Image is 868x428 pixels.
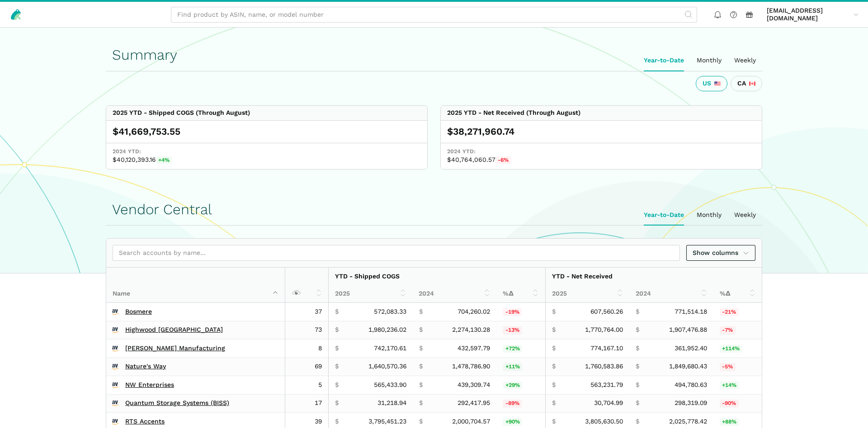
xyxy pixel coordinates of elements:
[335,308,339,316] span: $
[113,125,421,138] div: $41,669,753.55
[503,400,522,408] span: -89%
[368,362,406,371] span: 1,640,570.36
[125,308,152,316] a: Bosmere
[690,50,728,71] ui-tab: Monthly
[713,303,762,321] td: -21.25%
[106,268,285,303] th: Name : activate to sort column descending
[419,344,423,353] span: $
[669,326,707,334] span: 1,907,476.88
[545,285,629,303] th: 2025: activate to sort column ascending
[125,362,166,371] a: Nature's Way
[458,381,490,389] span: 439,309.74
[285,357,329,376] td: 69
[503,345,522,353] span: +72%
[590,344,623,353] span: 774,167.10
[125,344,225,353] a: [PERSON_NAME] Manufacturing
[377,399,406,407] span: 31,218.94
[728,50,762,71] ui-tab: Weekly
[585,362,623,371] span: 1,760,583.86
[636,344,639,353] span: $
[737,80,746,88] span: CA
[458,344,490,353] span: 432,597.79
[113,148,421,156] span: 2024 YTD:
[713,394,762,413] td: -89.71%
[368,418,406,426] span: 3,795,451.23
[496,285,545,303] th: %Δ: activate to sort column ascending
[113,156,421,165] span: $40,120,393.16
[458,308,490,316] span: 704,260.02
[447,148,755,156] span: 2024 YTD:
[125,399,229,407] a: Quantum Storage Systems (BISS)
[590,381,623,389] span: 563,231.79
[285,339,329,358] td: 8
[767,7,850,23] span: [EMAIL_ADDRESS][DOMAIN_NAME]
[720,381,739,390] span: +14%
[503,418,522,426] span: +90%
[285,303,329,321] td: 37
[594,399,623,407] span: 30,704.99
[125,418,165,426] a: RTS Accents
[585,326,623,334] span: 1,770,764.00
[125,381,174,389] a: NW Enterprises
[452,418,490,426] span: 2,000,704.57
[629,285,713,303] th: 2024: activate to sort column ascending
[113,109,250,117] div: 2025 YTD - Shipped COGS (Through August)
[713,321,762,339] td: -7.17%
[720,345,742,353] span: +114%
[720,418,739,426] span: +88%
[335,344,339,353] span: $
[447,109,580,117] div: 2025 YTD - Net Received (Through August)
[419,362,423,371] span: $
[713,357,762,376] td: -4.82%
[335,326,339,334] span: $
[374,308,406,316] span: 572,083.33
[335,381,339,389] span: $
[458,399,490,407] span: 292,417.95
[452,362,490,371] span: 1,478,786.90
[285,376,329,395] td: 5
[693,248,750,258] span: Show columns
[285,268,329,303] th: : activate to sort column ascending
[285,394,329,413] td: 17
[675,308,707,316] span: 771,514.18
[503,381,522,390] span: +29%
[495,156,511,165] span: -6%
[714,80,721,87] img: 226-united-states-3a775d967d35a21fe9d819e24afa6dfbf763e8f1ec2e2b5a04af89618ae55acb.svg
[112,202,756,217] h1: Vendor Central
[447,156,755,165] span: $40,764,060.57
[552,399,556,407] span: $
[703,80,711,88] span: US
[636,399,639,407] span: $
[552,344,556,353] span: $
[636,362,639,371] span: $
[713,376,762,395] td: 13.83%
[335,273,400,280] strong: YTD - Shipped COGS
[374,344,406,353] span: 742,170.61
[552,381,556,389] span: $
[156,156,172,165] span: +4%
[171,7,697,23] input: Find product by ASIN, name, or model number
[496,394,545,413] td: -89.32%
[335,399,339,407] span: $
[636,326,639,334] span: $
[113,245,680,261] input: Search accounts by name...
[419,399,423,407] span: $
[368,326,406,334] span: 1,980,236.02
[419,326,423,334] span: $
[285,321,329,339] td: 73
[329,285,413,303] th: 2025: activate to sort column ascending
[496,303,545,321] td: -18.77%
[496,339,545,358] td: 71.56%
[713,285,762,303] th: %Δ: activate to sort column ascending
[720,400,739,408] span: -90%
[675,399,707,407] span: 298,319.09
[112,47,756,63] h1: Summary
[552,273,613,280] strong: YTD - Net Received
[552,418,556,426] span: $
[496,357,545,376] td: 10.94%
[125,326,223,334] a: Highwood [GEOGRAPHIC_DATA]
[636,381,639,389] span: $
[675,381,707,389] span: 494,780.63
[749,80,755,87] img: 243-canada-6dcbff6b5ddfbc3d576af9e026b5d206327223395eaa30c1e22b34077c083801.svg
[496,321,545,339] td: -12.92%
